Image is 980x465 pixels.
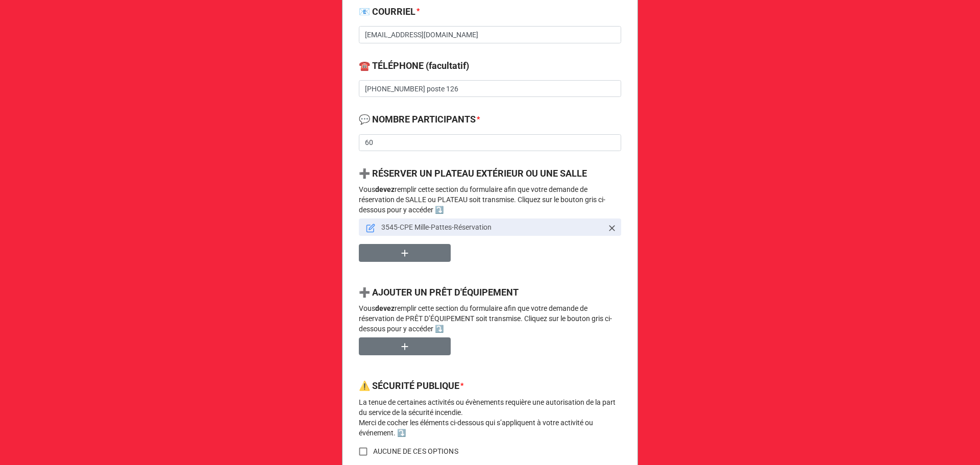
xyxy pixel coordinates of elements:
label: 💬 NOMBRE PARTICIPANTS [359,112,476,127]
p: Vous remplir cette section du formulaire afin que votre demande de réservation de PRÊT D’ÉQUIPEME... [359,303,621,334]
p: 3545-CPE Mille-Pattes-Réservation [381,222,603,232]
strong: devez [375,185,395,193]
label: 📧 COURRIEL [359,5,415,19]
label: ⚠️ SÉCURITÉ PUBLIQUE [359,379,459,393]
label: ➕ AJOUTER UN PRÊT D'ÉQUIPEMENT [359,285,519,300]
span: AUCUNE DE CES OPTIONS [373,446,458,457]
label: ➕ RÉSERVER UN PLATEAU EXTÉRIEUR OU UNE SALLE [359,166,587,181]
p: La tenue de certaines activités ou évènements requière une autorisation de la part du service de ... [359,397,621,438]
strong: devez [375,304,395,312]
p: Vous remplir cette section du formulaire afin que votre demande de réservation de SALLE ou PLATEA... [359,184,621,215]
label: ☎️ TÉLÉPHONE (facultatif) [359,59,469,73]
